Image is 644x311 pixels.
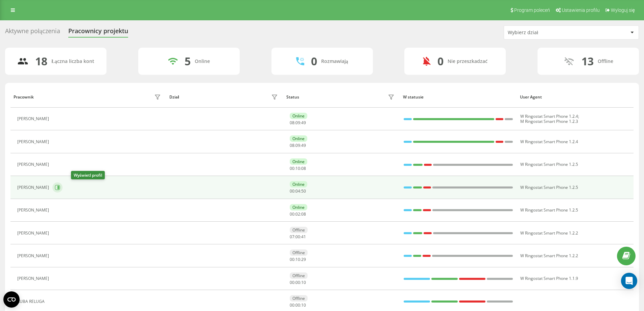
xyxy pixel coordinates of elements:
[295,188,300,194] span: 04
[290,142,294,148] span: 08
[290,113,307,119] div: Online
[598,59,613,64] div: Offline
[17,139,51,144] div: [PERSON_NAME]
[508,30,589,36] div: Wybierz dział
[611,7,635,13] span: Wyloguj się
[286,95,299,99] div: Status
[321,59,348,64] div: Rozmawiają
[17,253,51,258] div: [PERSON_NAME]
[185,55,191,68] div: 5
[290,272,308,279] div: Offline
[520,161,578,167] span: W Ringostat Smart Phone 1.2.5
[520,207,578,213] span: W Ringostat Smart Phone 1.2.5
[520,253,578,259] span: W Ringostat Smart Phone 1.2.2
[71,171,105,179] div: Wyświetl profil
[290,120,294,126] span: 08
[301,188,306,194] span: 50
[169,95,179,99] div: Dział
[290,235,306,239] div: : :
[301,120,306,126] span: 49
[290,302,294,308] span: 00
[14,95,34,99] div: Pracownik
[295,234,300,240] span: 00
[295,211,300,217] span: 02
[437,55,444,68] div: 0
[35,55,47,68] div: 18
[520,230,578,236] span: W Ringostat Smart Phone 1.2.2
[520,118,578,124] span: M Ringostat Smart Phone 1.2.3
[290,120,306,125] div: : :
[17,276,51,281] div: [PERSON_NAME]
[17,162,51,167] div: [PERSON_NAME]
[290,280,294,285] span: 00
[195,59,210,64] div: Online
[295,302,300,308] span: 00
[295,142,300,148] span: 09
[290,257,306,262] div: : :
[290,189,306,194] div: : :
[301,257,306,262] span: 29
[514,7,550,13] span: Program poleceń
[290,204,307,210] div: Online
[290,211,294,217] span: 00
[290,166,306,171] div: : :
[301,165,306,171] span: 08
[301,280,306,285] span: 10
[562,7,600,13] span: Ustawienia profilu
[301,302,306,308] span: 10
[520,95,630,99] div: User Agent
[3,291,20,308] button: Open CMP widget
[621,273,637,289] div: Open Intercom Messenger
[290,280,306,285] div: : :
[520,184,578,190] span: W Ringostat Smart Phone 1.2.5
[290,249,308,256] div: Offline
[290,303,306,308] div: : :
[290,165,294,171] span: 00
[17,299,46,304] div: KUBA RELUGA
[295,280,300,285] span: 00
[290,234,294,240] span: 07
[301,142,306,148] span: 49
[290,181,307,187] div: Online
[520,113,578,119] span: W Ringostat Smart Phone 1.2.4
[448,59,487,64] div: Nie przeszkadzać
[520,275,578,281] span: W Ringostat Smart Phone 1.1.9
[403,95,514,99] div: W statusie
[68,27,128,38] div: Pracownicy projektu
[290,188,294,194] span: 00
[17,231,51,236] div: [PERSON_NAME]
[290,227,308,233] div: Offline
[17,116,51,121] div: [PERSON_NAME]
[290,158,307,165] div: Online
[290,257,294,262] span: 00
[290,212,306,217] div: : :
[17,185,51,190] div: [PERSON_NAME]
[295,257,300,262] span: 10
[51,59,94,64] div: Łączna liczba kont
[295,120,300,126] span: 09
[520,139,578,145] span: W Ringostat Smart Phone 1.2.4
[295,165,300,171] span: 10
[17,208,51,213] div: [PERSON_NAME]
[290,143,306,148] div: : :
[301,234,306,240] span: 41
[290,135,307,142] div: Online
[311,55,317,68] div: 0
[301,211,306,217] span: 08
[5,27,60,38] div: Aktywne połączenia
[290,295,308,302] div: Offline
[581,55,594,68] div: 13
